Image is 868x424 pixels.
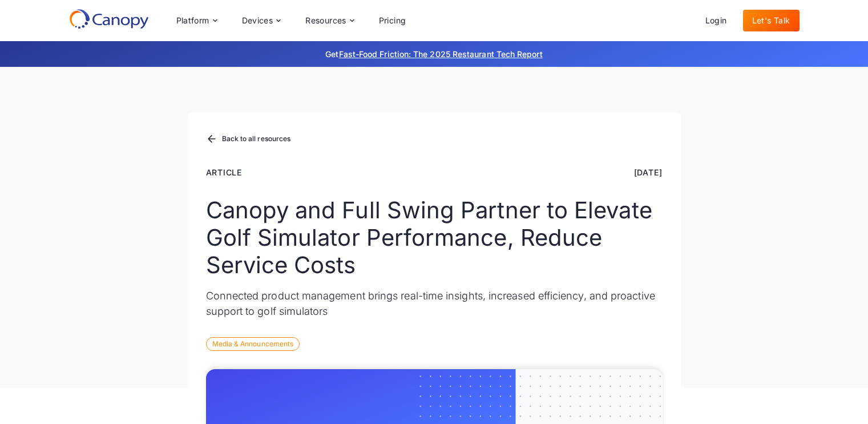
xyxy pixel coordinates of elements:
a: Login [696,10,736,31]
div: Back to all resources [222,135,291,142]
div: Platform [176,17,209,25]
a: Pricing [370,10,415,31]
a: Fast-Food Friction: The 2025 Restaurant Tech Report [339,49,543,59]
div: Platform [167,9,226,32]
div: Devices [242,17,273,25]
div: [DATE] [634,166,663,178]
div: Devices [233,9,290,32]
p: Get [155,48,714,60]
div: Article [206,166,243,178]
a: Let's Talk [743,10,800,31]
div: Media & Announcements [206,337,300,351]
p: Connected product management brings real-time insights, increased efficiency, and proactive suppo... [206,288,663,319]
div: Resources [296,9,362,32]
h1: Canopy and Full Swing Partner to Elevate Golf Simulator Performance, Reduce Service Costs [206,197,663,279]
a: Back to all resources [206,132,291,147]
div: Resources [305,17,346,25]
